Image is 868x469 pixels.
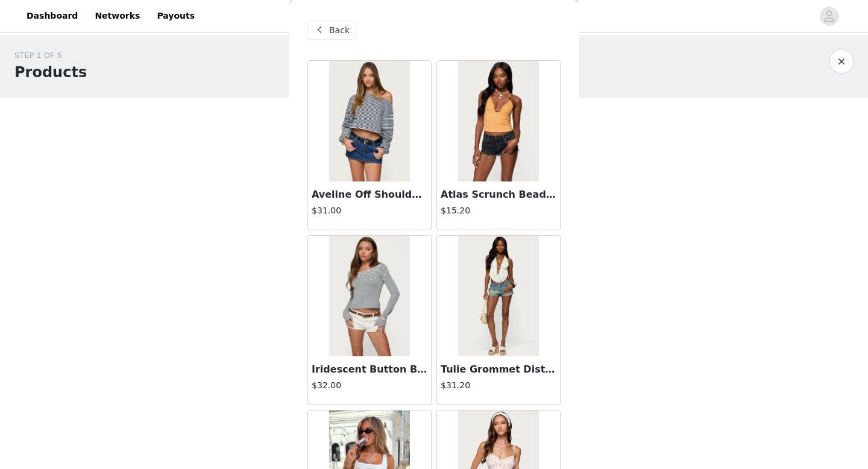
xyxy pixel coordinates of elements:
a: Dashboard [19,2,85,30]
img: Atlas Scrunch Bead Halter Top [458,61,538,181]
h3: Aveline Off Shoulder Light Sweatshirt [312,187,427,202]
a: Networks [87,2,147,30]
div: STEP 1 OF 5 [14,49,87,61]
h4: $31.20 [441,379,556,392]
h1: Products [14,61,87,83]
h3: Atlas Scrunch Bead Halter Top [441,187,556,202]
h4: $15.20 [441,204,556,217]
h4: $31.00 [312,204,427,217]
img: Aveline Off Shoulder Light Sweatshirt [329,61,409,181]
span: Back [329,24,350,37]
h3: Iridescent Button Boat Neck Top [312,362,427,377]
a: Payouts [149,2,202,30]
div: avatar [823,7,835,26]
h4: $32.00 [312,379,427,392]
h3: Tulie Grommet Distressed Denim Shorts [441,362,556,377]
img: Iridescent Button Boat Neck Top [329,236,409,356]
img: Tulie Grommet Distressed Denim Shorts [458,236,538,356]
